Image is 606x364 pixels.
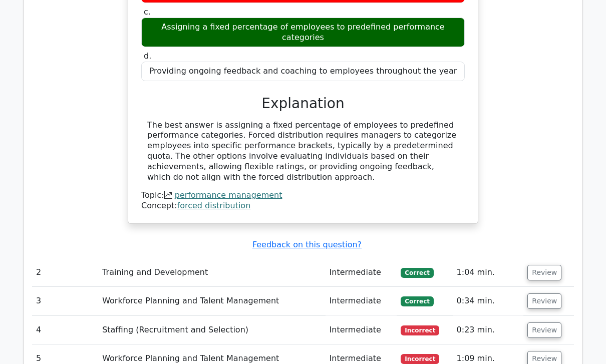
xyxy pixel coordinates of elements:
[98,258,325,287] td: Training and Development
[326,287,397,315] td: Intermediate
[252,240,362,249] a: Feedback on this question?
[147,120,459,183] div: The best answer is assigning a fixed percentage of employees to predefined performance categories...
[141,190,465,201] div: Topic:
[401,268,433,278] span: Correct
[527,322,561,338] button: Review
[401,354,439,364] span: Incorrect
[32,258,98,287] td: 2
[141,18,465,48] div: Assigning a fixed percentage of employees to predefined performance categories
[453,316,524,344] td: 0:23 min.
[401,296,433,306] span: Correct
[144,51,151,61] span: d.
[177,201,251,210] a: forced distribution
[453,258,524,287] td: 1:04 min.
[98,316,325,344] td: Staffing (Recruitment and Selection)
[98,287,325,315] td: Workforce Planning and Talent Management
[141,201,465,211] div: Concept:
[527,293,561,309] button: Review
[326,316,397,344] td: Intermediate
[401,325,439,335] span: Incorrect
[144,7,151,17] span: c.
[147,95,459,112] h3: Explanation
[175,190,282,200] a: performance management
[141,62,465,81] div: Providing ongoing feedback and coaching to employees throughout the year
[32,287,98,315] td: 3
[527,265,561,280] button: Review
[326,258,397,287] td: Intermediate
[32,316,98,344] td: 4
[453,287,524,315] td: 0:34 min.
